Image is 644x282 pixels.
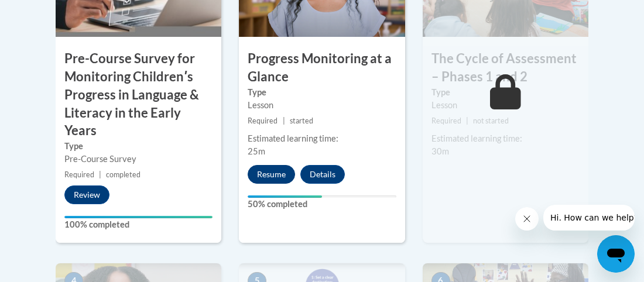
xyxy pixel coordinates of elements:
[7,8,95,18] span: Hi. How can we help?
[597,235,635,273] iframe: Button to launch messaging window
[248,116,278,125] span: Required
[248,195,322,198] div: Your progress
[64,216,213,218] div: Your progress
[64,153,213,166] div: Pre-Course Survey
[64,218,213,231] label: 100% completed
[431,132,580,145] div: Estimated learning time:
[106,170,141,179] span: completed
[64,185,109,204] button: Review
[431,146,449,156] span: 30m
[248,198,396,211] label: 50% completed
[515,207,539,231] iframe: Close message
[473,116,509,125] span: not started
[248,146,265,156] span: 25m
[431,99,580,112] div: Lesson
[248,99,396,112] div: Lesson
[64,170,94,179] span: Required
[239,50,405,86] h3: Progress Monitoring at a Glance
[64,140,213,153] label: Type
[56,50,221,140] h3: Pre-Course Survey for Monitoring Childrenʹs Progress in Language & Literacy in the Early Years
[290,116,313,125] span: started
[248,132,396,145] div: Estimated learning time:
[431,116,461,125] span: Required
[99,170,101,179] span: |
[283,116,285,125] span: |
[423,50,588,86] h3: The Cycle of Assessment – Phases 1 and 2
[466,116,468,125] span: |
[431,86,580,99] label: Type
[248,86,396,99] label: Type
[543,205,635,231] iframe: Message from company
[248,165,295,184] button: Resume
[300,165,345,184] button: Details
